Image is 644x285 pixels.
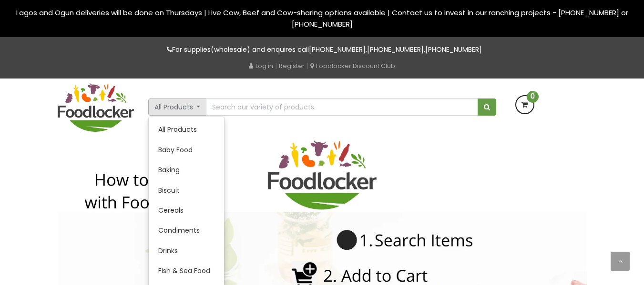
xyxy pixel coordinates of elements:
a: Condiments [149,220,224,240]
a: Baking [149,160,224,180]
input: Search our variety of products [206,98,478,116]
span: 0 [527,91,539,103]
a: Foodlocker Discount Club [310,61,395,70]
a: All Products [149,119,224,139]
a: [PHONE_NUMBER] [425,45,482,54]
p: For supplies(wholesale) and enquires call , , [58,44,587,55]
a: Fish & Sea Food [149,261,224,281]
a: Baby Food [149,140,224,160]
span: | [307,61,308,70]
button: All Products [148,98,207,116]
span: Lagos and Ogun deliveries will be done on Thursdays | Live Cow, Beef and Cow-sharing options avai... [16,8,628,29]
a: [PHONE_NUMBER] [367,45,424,54]
a: Log in [249,61,273,70]
a: [PHONE_NUMBER] [309,45,366,54]
span: | [275,61,277,70]
a: Cereals [149,200,224,220]
a: Biscuit [149,180,224,200]
img: FoodLocker [58,83,134,132]
a: Drinks [149,241,224,261]
a: Register [279,61,305,70]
